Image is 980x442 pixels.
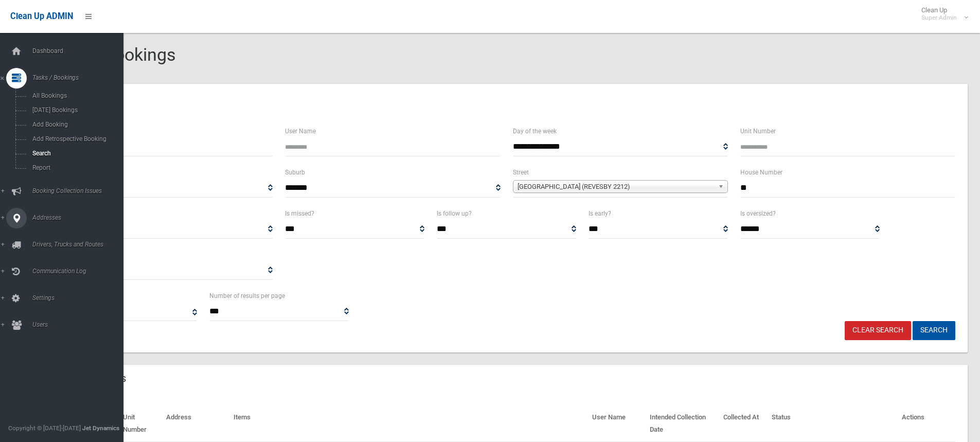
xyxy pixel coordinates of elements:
[29,107,122,114] span: [DATE] Bookings
[740,126,776,137] label: Unit Number
[29,47,131,55] span: Dashboard
[740,167,782,178] label: House Number
[437,208,472,219] label: Is follow up?
[513,126,557,137] label: Day of the week
[518,181,714,193] span: [GEOGRAPHIC_DATA] (REVESBY 2212)
[29,214,131,221] span: Addresses
[646,406,719,441] th: Intended Collection Date
[29,74,131,81] span: Tasks / Bookings
[740,208,776,219] label: Is oversized?
[589,208,611,219] label: Is early?
[162,406,229,441] th: Address
[921,14,957,22] small: Super Admin
[209,290,285,302] label: Number of results per page
[29,150,122,157] span: Search
[29,92,122,99] span: All Bookings
[82,425,119,432] strong: Jet Dynamics
[916,6,967,22] span: Clean Up
[29,241,131,248] span: Drivers, Trucks and Routes
[285,126,316,137] label: User Name
[588,406,646,441] th: User Name
[845,321,911,340] a: Clear Search
[29,135,122,143] span: Add Retrospective Booking
[768,406,898,441] th: Status
[513,167,529,178] label: Street
[29,321,131,328] span: Users
[913,321,955,340] button: Search
[8,425,81,432] span: Copyright © [DATE]-[DATE]
[29,164,122,171] span: Report
[898,406,955,441] th: Actions
[119,406,163,441] th: Unit Number
[285,208,314,219] label: Is missed?
[719,406,768,441] th: Collected At
[229,406,588,441] th: Items
[29,187,131,195] span: Booking Collection Issues
[29,294,131,302] span: Settings
[10,11,73,21] span: Clean Up ADMIN
[29,268,131,275] span: Communication Log
[285,167,305,178] label: Suburb
[29,121,122,128] span: Add Booking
